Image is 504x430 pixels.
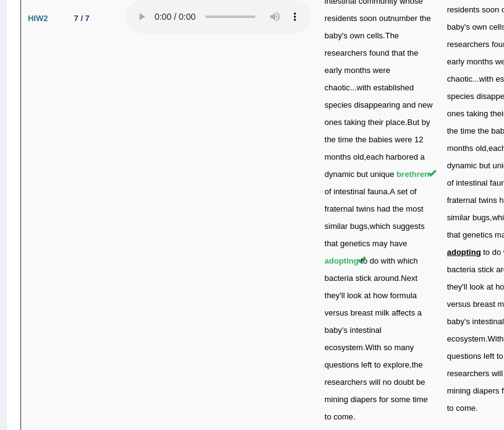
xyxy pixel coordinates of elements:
span: baby [447,22,464,32]
span: their [368,118,383,127]
div: 7 / 7 [69,12,95,25]
span: doubt [394,377,414,387]
span: left [361,360,372,369]
span: have [390,239,407,248]
span: dynamic [447,161,477,170]
span: ll [464,282,468,291]
span: of [447,178,454,187]
span: soon [359,14,377,23]
span: researchers [325,377,367,387]
span: with [381,256,395,265]
span: researchers [325,48,367,58]
span: stick [478,265,494,274]
span: left [484,351,494,361]
span: baby [447,317,464,326]
span: explore [383,360,410,369]
span: new [418,100,433,110]
span: mining [447,386,471,395]
span: most [406,204,424,213]
span: do [370,256,378,265]
span: researchers [447,369,490,378]
span: time [338,135,354,144]
span: residents [447,5,480,14]
span: mining [325,395,348,404]
span: the [325,135,336,144]
span: intestinal [456,178,487,187]
span: that [447,230,461,239]
span: but [357,170,368,179]
span: early [447,57,464,66]
span: The [385,31,399,40]
span: babies [369,135,393,144]
span: established [374,83,414,92]
span: diapers [351,395,377,404]
span: With [365,343,382,352]
span: may [372,239,388,248]
span: of [325,187,331,196]
span: species [325,100,352,110]
span: to [497,351,503,361]
span: taking [467,109,489,118]
span: diapers [473,386,500,395]
span: of [410,187,417,196]
span: many [395,343,414,352]
b: HIW2 [28,14,48,23]
span: a [417,308,422,317]
span: breast [351,308,373,317]
span: questions [325,360,359,369]
span: fraternal [325,204,354,213]
span: own [350,31,365,40]
span: baby [325,325,342,335]
span: will [492,369,503,378]
span: do [492,247,501,257]
span: months [325,152,351,161]
span: found [369,48,390,58]
span: so [383,343,392,352]
span: were [395,135,412,144]
span: look [469,282,484,291]
span: bugs [350,221,367,231]
span: time [412,395,428,404]
span: species [447,92,474,101]
span: will [369,377,380,387]
span: ones [447,109,464,118]
span: months [344,66,371,75]
span: A [390,187,395,196]
span: ll [341,291,345,300]
span: stick [356,273,372,283]
span: to [483,247,490,257]
span: affects [391,308,415,317]
span: ecosystem [447,334,485,343]
span: intestinal [350,325,382,335]
span: months [447,144,474,153]
span: set [397,187,408,196]
span: formula [390,291,417,300]
span: were [373,66,390,75]
span: come [456,403,476,413]
span: intestinal [472,317,504,326]
span: and [403,100,416,110]
span: old [353,152,364,161]
span: similar [325,221,348,231]
span: cells [367,31,383,40]
span: bacteria [325,273,353,283]
span: around [374,273,398,283]
span: ecosystem [325,343,363,352]
span: s [344,31,348,40]
span: Next [401,273,418,283]
span: genetics [340,239,370,248]
span: place [386,118,405,127]
span: residents [325,14,357,23]
span: genetics [463,230,492,239]
span: by [422,118,430,127]
span: they [325,291,340,300]
span: each [366,152,383,161]
span: the [408,48,419,58]
span: outnumber [379,14,417,23]
span: with [479,74,493,84]
span: the [393,204,404,213]
span: breast [473,299,495,309]
span: similar [447,213,471,222]
span: dynamic [325,170,354,179]
span: taking [344,118,366,127]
